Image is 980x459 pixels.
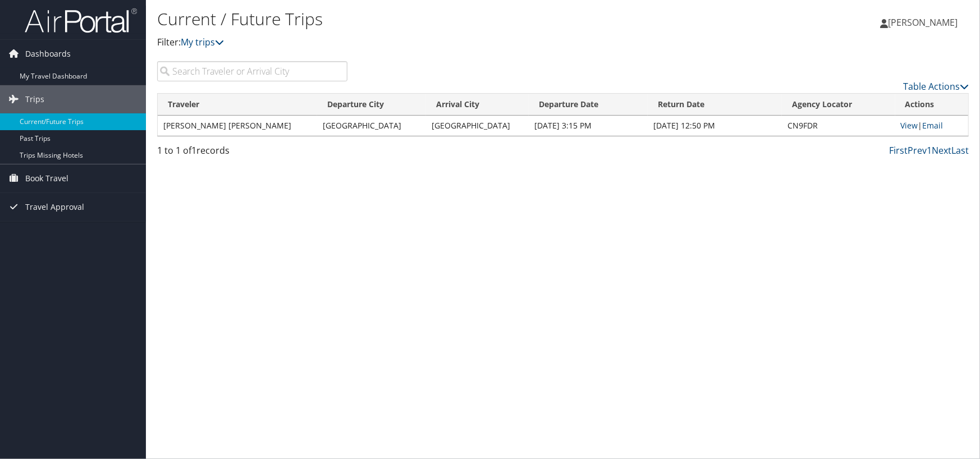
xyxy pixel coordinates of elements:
[901,120,918,131] a: View
[25,85,44,113] span: Trips
[426,116,529,136] td: [GEOGRAPHIC_DATA]
[888,16,958,29] span: [PERSON_NAME]
[951,144,969,157] a: Last
[25,193,84,221] span: Travel Approval
[157,61,347,81] input: Search Traveler or Arrival City
[889,144,908,157] a: First
[895,94,968,116] th: Actions
[426,94,529,116] th: Arrival City: activate to sort column ascending
[880,6,969,39] a: [PERSON_NAME]
[157,35,698,50] p: Filter:
[895,116,968,136] td: |
[529,94,648,116] th: Departure Date: activate to sort column descending
[932,144,951,157] a: Next
[529,116,648,136] td: [DATE] 3:15 PM
[782,116,895,136] td: CN9FDR
[158,116,317,136] td: [PERSON_NAME] [PERSON_NAME]
[648,116,782,136] td: [DATE] 12:50 PM
[317,94,427,116] th: Departure City: activate to sort column ascending
[927,144,932,157] a: 1
[157,7,698,31] h1: Current / Future Trips
[157,144,347,163] div: 1 to 1 of records
[158,94,317,116] th: Traveler: activate to sort column ascending
[191,144,196,157] span: 1
[181,36,224,48] a: My trips
[25,40,71,68] span: Dashboards
[782,94,895,116] th: Agency Locator: activate to sort column ascending
[923,120,944,131] a: Email
[648,94,782,116] th: Return Date: activate to sort column ascending
[908,144,927,157] a: Prev
[903,80,969,93] a: Table Actions
[25,164,68,192] span: Book Travel
[317,116,427,136] td: [GEOGRAPHIC_DATA]
[25,7,137,34] img: airportal-logo.png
